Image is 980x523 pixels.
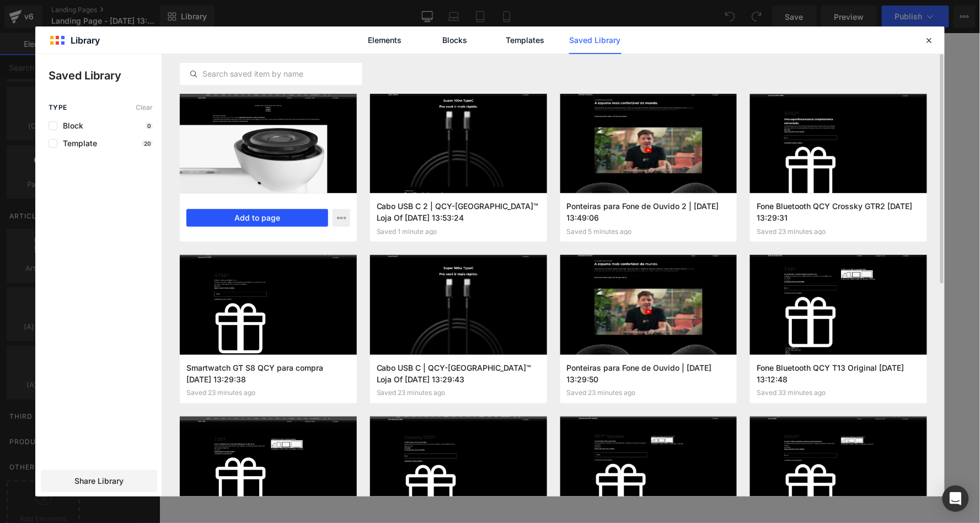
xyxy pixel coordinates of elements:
div: Open Intercom Messenger [942,485,969,512]
h3: Ponteiras para Fone de Ouvido 2 | [DATE] 13:49:06 [567,200,731,223]
a: Templates [499,26,551,54]
p: 20 [142,140,153,147]
div: Saved 5 minutes ago [567,228,731,236]
p: or Drag & Drop elements from left sidebar [97,247,724,254]
h3: Fone Bluetooth QCY Crossky GTR2 [DATE] 13:29:31 [757,200,920,223]
div: Saved 33 minutes ago [757,389,920,397]
div: Saved 23 minutes ago [186,389,350,397]
h3: Cabo USB C 2 | QCY-[GEOGRAPHIC_DATA]™ Loja Of [DATE] 13:53:24 [377,200,540,223]
h3: Smartwatch GT S8 QCY para compra [DATE] 13:29:38 [186,362,350,385]
div: Saved 1 minute ago [377,228,540,236]
a: Explore Template [361,216,460,238]
p: Saved Library [49,67,162,84]
span: Block [57,121,83,130]
a: Saved Library [569,26,622,54]
span: Clear [136,104,153,111]
h3: Fone Bluetooth QCY T13 Original [DATE] 13:12:48 [757,362,920,385]
a: Elements [359,26,411,54]
h3: Ponteiras para Fone de Ouvido | [DATE] 13:29:50 [567,362,731,385]
span: Type [49,104,67,111]
h3: Cabo USB C | QCY-[GEOGRAPHIC_DATA]™ Loja Of [DATE] 13:29:43 [377,362,540,385]
span: Share Library [74,476,124,487]
div: Saved 23 minutes ago [757,228,920,236]
span: Template [57,139,97,148]
p: Start building your page [97,81,724,94]
p: 0 [145,122,153,129]
input: Search saved item by name [180,67,362,81]
a: Blocks [429,26,481,54]
div: Saved 23 minutes ago [377,389,540,397]
button: Add to page [186,209,328,227]
div: Saved 23 minutes ago [567,389,731,397]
